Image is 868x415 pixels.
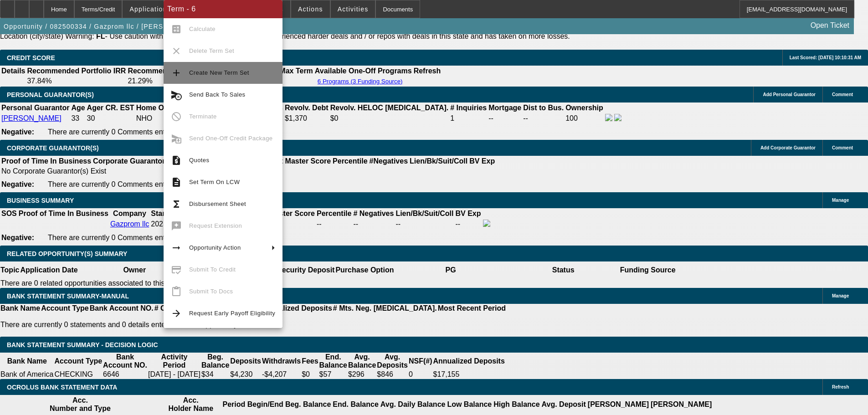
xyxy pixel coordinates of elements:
th: Purchase Option [335,261,394,279]
td: $296 [348,370,376,379]
th: Beg. Balance [201,353,230,370]
b: Ownership [565,104,603,112]
td: 1 [450,113,487,123]
td: -- [395,219,454,229]
span: CREDIT SCORE [7,54,55,61]
button: Application [123,0,174,18]
mat-icon: cancel_schedule_send [171,89,182,100]
th: [PERSON_NAME] [650,396,712,413]
span: Refresh [832,384,849,389]
b: Personal Guarantor [1,104,69,112]
th: Refresh [413,67,442,76]
th: Bank Account NO. [103,353,148,370]
span: Last Scored: [DATE] 10:10:31 AM [790,55,861,60]
th: Acc. Number and Type [1,396,159,413]
th: High Balance [493,396,540,413]
b: Percentile [317,210,351,217]
td: 30 [87,113,135,123]
b: Age [71,104,85,112]
th: Details [1,67,26,76]
span: Opportunity Action [189,244,241,251]
td: 0 [408,370,433,379]
td: 100 [565,113,604,123]
td: $34 [201,370,230,379]
th: Acc. Holder Name [160,396,221,413]
b: Percentile [333,157,367,165]
span: There are currently 0 Comments entered on this opportunity [48,234,241,241]
td: $0 [330,113,449,123]
td: -$4,207 [262,370,301,379]
div: -- [317,220,351,228]
th: Low Balance [447,396,492,413]
mat-icon: arrow_right_alt [171,242,182,253]
th: Proof of Time In Business [1,157,92,166]
span: Manage [832,293,849,298]
td: $57 [319,370,348,379]
span: Activities [338,5,369,13]
span: Comment [832,145,853,150]
th: End. Balance [319,353,348,370]
button: Activities [331,0,375,18]
b: Start [151,210,167,217]
b: BV Exp [469,157,495,165]
button: Actions [291,0,330,18]
img: facebook-icon.png [605,114,612,121]
b: Corporate Guarantor [93,157,165,165]
th: Avg. Daily Balance [380,396,446,413]
th: Fees [301,353,318,370]
b: Paynet Master Score [243,210,315,217]
button: 6 Programs (3 Funding Source) [315,77,406,85]
span: Send Back To Sales [189,91,245,98]
th: Bank Account NO. [89,304,154,313]
td: -- [523,113,564,123]
th: SOS [1,209,17,218]
th: Avg. Deposit [541,396,586,413]
th: Annualized Deposits [432,353,505,370]
th: Account Type [54,353,103,370]
span: Request Early Payoff Eligibility [189,310,275,317]
th: Status [507,261,620,279]
b: BV Exp [456,210,481,217]
th: Withdrawls [262,353,301,370]
th: Deposits [230,353,262,370]
td: 6646 [103,370,148,379]
td: 2025 [150,219,168,229]
span: RELATED OPPORTUNITY(S) SUMMARY [7,250,127,257]
div: $17,155 [433,370,504,379]
td: 37.84% [26,77,126,86]
b: Dist to Bus. [523,104,564,112]
th: # Of Periods [154,304,198,313]
b: Negative: [1,180,34,188]
span: Set Term On LCW [189,179,240,185]
b: Incidents [251,104,283,112]
th: Period Begin/End [222,396,284,413]
b: Lien/Bk/Suit/Coll [395,210,453,217]
mat-icon: request_quote [171,155,182,166]
a: [PERSON_NAME] [1,114,62,122]
b: Home Owner Since [136,104,203,112]
th: Activity Period [148,353,201,370]
th: Most Recent Period [437,304,506,313]
p: There are currently 0 statements and 0 details entered on this opportunity [0,321,506,329]
b: Mortgage [488,104,521,112]
b: Company [113,210,146,217]
th: Proof of Time In Business [18,209,109,218]
mat-icon: functions [171,199,182,210]
td: 33 [71,113,85,123]
th: Avg. Deposits [376,353,408,370]
th: # Mts. Neg. [MEDICAL_DATA]. [333,304,437,313]
span: Disbursement Sheet [189,200,246,207]
label: - Use caution with deals in this state. Beacon has experienced harder deals and / or repos with d... [96,32,570,40]
span: Opportunity / 082500334 / Gazprom llc / [PERSON_NAME] [4,23,201,30]
span: There are currently 0 Comments entered on this opportunity [48,180,241,188]
span: OCROLUS BANK STATEMENT DATA [7,384,117,391]
span: Quotes [189,157,209,164]
td: No Corporate Guarantor(s) Exist [1,167,499,176]
td: -- [488,113,522,123]
span: There are currently 0 Comments entered on this opportunity [48,128,241,136]
span: Bank Statement Summary - Decision Logic [7,341,158,348]
b: Revolv. Debt [285,104,329,112]
b: Lien/Bk/Suit/Coll [410,157,467,165]
td: [DATE] - [DATE] [148,370,201,379]
th: Application Date [20,261,78,279]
